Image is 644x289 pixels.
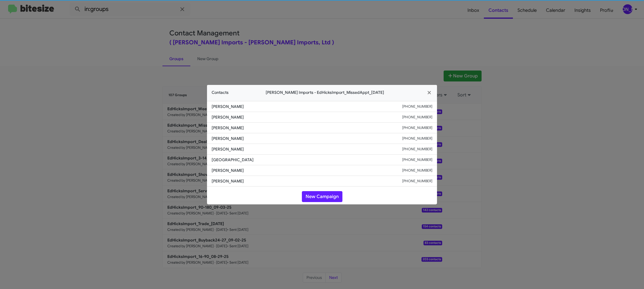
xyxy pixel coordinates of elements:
span: [PERSON_NAME] [212,146,402,152]
small: [PHONE_NUMBER] [402,146,432,152]
small: [PHONE_NUMBER] [402,104,432,109]
small: [PHONE_NUMBER] [402,178,432,184]
small: [PHONE_NUMBER] [402,157,432,163]
span: [PERSON_NAME] [212,168,402,173]
span: Contacts [212,90,229,96]
span: [PERSON_NAME] [212,104,402,109]
span: [GEOGRAPHIC_DATA] [212,157,402,163]
span: [PERSON_NAME] Imports - EdHicksImport_MissedAppt_[DATE] [229,90,421,96]
small: [PHONE_NUMBER] [402,168,432,173]
span: [PERSON_NAME] [212,136,402,141]
span: [PERSON_NAME] [212,178,402,184]
small: [PHONE_NUMBER] [402,125,432,131]
small: [PHONE_NUMBER] [402,136,432,141]
span: [PERSON_NAME] [212,114,402,120]
span: [PERSON_NAME] [212,125,402,131]
small: [PHONE_NUMBER] [402,114,432,120]
button: New Campaign [302,191,342,202]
